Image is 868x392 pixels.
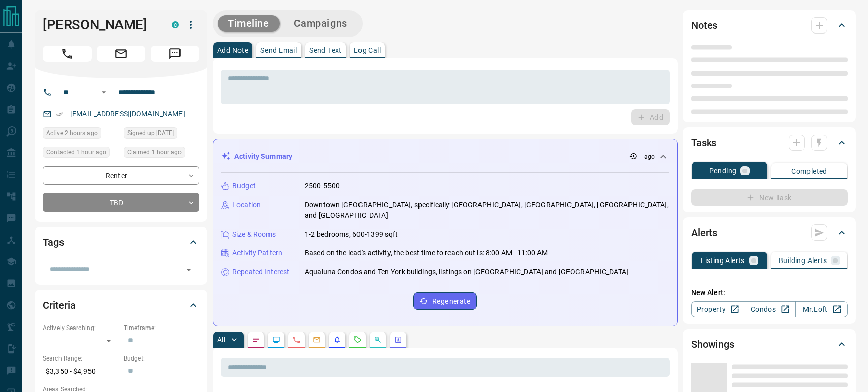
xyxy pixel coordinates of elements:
svg: Opportunities [374,336,382,344]
div: Alerts [691,220,848,245]
p: Search Range: [43,354,118,363]
div: TBD [43,193,199,212]
div: Activity Summary-- ago [221,147,669,166]
button: Regenerate [413,292,477,310]
p: Timeframe: [124,323,199,333]
div: Mon Aug 18 2025 [124,147,199,161]
p: Downtown [GEOGRAPHIC_DATA], specifically [GEOGRAPHIC_DATA], [GEOGRAPHIC_DATA], [GEOGRAPHIC_DATA],... [305,200,669,221]
span: Active 2 hours ago [46,128,98,138]
svg: Listing Alerts [333,336,341,344]
span: Contacted 1 hour ago [46,147,106,157]
a: Condos [743,301,795,317]
div: Renter [43,166,199,185]
span: Email [97,46,145,62]
span: Claimed 1 hour ago [127,147,182,157]
p: 1-2 bedrooms, 600-1399 sqft [305,229,398,240]
p: Building Alerts [779,257,827,264]
p: Add Note [217,47,248,54]
p: Completed [791,168,827,175]
p: All [217,336,225,343]
h2: Notes [691,17,717,34]
p: Aqualuna Condos and Ten York buildings, listings on [GEOGRAPHIC_DATA] and [GEOGRAPHIC_DATA] [305,267,628,277]
p: Activity Pattern [232,248,282,258]
svg: Requests [353,336,362,344]
a: Mr.Loft [795,301,848,317]
svg: Email Verified [56,111,63,118]
svg: Emails [313,336,321,344]
svg: Calls [292,336,301,344]
p: Size & Rooms [232,229,276,240]
h2: Criteria [43,297,76,313]
div: Tags [43,230,199,254]
h2: Tasks [691,135,716,151]
p: Repeated Interest [232,267,289,277]
button: Campaigns [284,15,357,32]
p: 2500-5500 [305,181,340,191]
p: Budget [232,181,256,191]
p: Budget: [124,354,199,363]
div: Showings [691,332,848,356]
div: condos.ca [172,21,179,28]
p: Send Text [309,47,342,54]
div: Tasks [691,130,848,155]
a: Property [691,301,743,317]
p: Send Email [260,47,297,54]
p: New Alert: [691,287,848,298]
svg: Lead Browsing Activity [272,336,280,344]
svg: Agent Actions [394,336,402,344]
p: Location [232,200,261,210]
div: Notes [691,13,848,38]
span: Call [43,46,92,62]
p: $3,350 - $4,950 [43,363,118,380]
span: Message [151,46,199,62]
h2: Alerts [691,224,717,241]
h1: [PERSON_NAME] [43,17,157,33]
p: Actively Searching: [43,323,118,333]
p: Pending [709,167,737,174]
div: Mon Aug 18 2025 [43,147,118,161]
div: Criteria [43,293,199,317]
button: Open [182,263,196,277]
button: Open [98,86,110,99]
button: Timeline [218,15,280,32]
div: Tue Mar 25 2025 [124,127,199,142]
a: [EMAIL_ADDRESS][DOMAIN_NAME] [70,110,185,118]
p: Log Call [354,47,381,54]
div: Mon Aug 18 2025 [43,127,118,142]
span: Signed up [DATE] [127,128,174,138]
p: Activity Summary [234,151,292,162]
p: -- ago [639,152,655,161]
p: Based on the lead's activity, the best time to reach out is: 8:00 AM - 11:00 AM [305,248,548,258]
h2: Tags [43,234,64,250]
h2: Showings [691,336,734,352]
svg: Notes [252,336,260,344]
p: Listing Alerts [701,257,745,264]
